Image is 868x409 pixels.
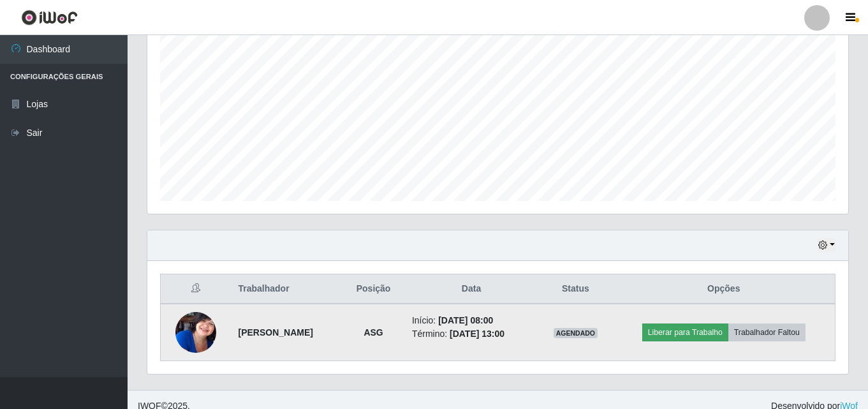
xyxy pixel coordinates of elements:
li: Início: [412,314,531,327]
strong: ASG [364,327,383,338]
th: Data [404,274,538,304]
img: 1701032399226.jpeg [175,307,216,358]
span: AGENDADO [554,328,598,338]
button: Trabalhador Faltou [728,323,805,341]
img: CoreUI Logo [21,10,78,26]
time: [DATE] 13:00 [450,329,504,339]
th: Trabalhador [230,274,342,304]
th: Opções [613,274,835,304]
time: [DATE] 08:00 [438,315,493,325]
li: Término: [412,327,531,341]
button: Liberar para Trabalho [642,323,728,341]
th: Status [538,274,612,304]
th: Posição [342,274,404,304]
strong: [PERSON_NAME] [238,327,313,338]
